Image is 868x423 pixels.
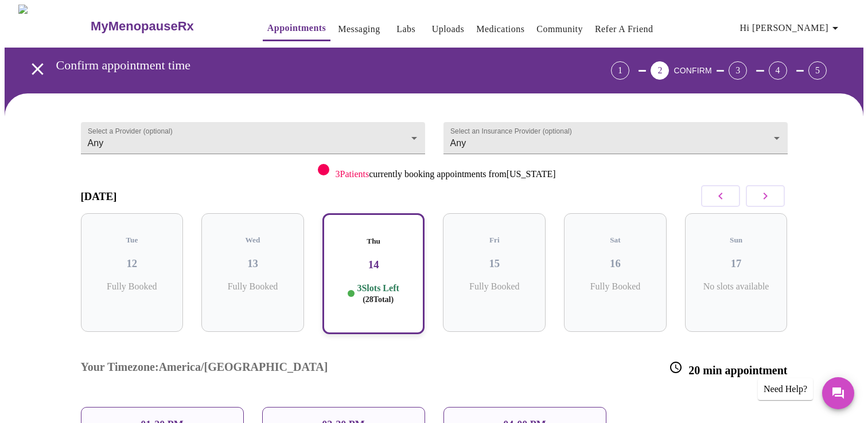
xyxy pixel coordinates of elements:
button: Uploads [427,18,469,41]
div: 5 [808,61,827,80]
h5: Thu [333,237,415,246]
h5: Sat [573,236,657,245]
span: 3 Patients [335,169,369,179]
h3: 15 [452,257,536,270]
a: Labs [396,21,415,37]
p: Fully Booked [211,281,295,292]
a: Medications [476,21,524,37]
span: ( 28 Total) [363,295,394,304]
h3: 16 [573,257,657,270]
button: Community [532,18,587,41]
h3: 12 [90,257,174,270]
h5: Sun [694,236,779,245]
a: MyMenopauseRx [89,6,240,46]
p: 3 Slots Left [357,283,399,305]
h3: MyMenopauseRx [91,19,194,34]
div: 1 [611,61,629,80]
div: 4 [769,61,787,80]
button: open drawer [21,52,55,86]
span: Hi [PERSON_NAME] [740,20,842,36]
div: 2 [651,61,669,80]
h3: 20 min appointment [669,361,787,377]
p: Fully Booked [90,281,174,292]
button: Messaging [333,18,384,41]
h3: 17 [694,257,779,270]
h5: Tue [90,236,174,245]
div: Any [81,122,425,154]
div: 3 [729,61,747,80]
p: Fully Booked [573,281,657,292]
a: Uploads [432,21,465,37]
span: CONFIRM [674,66,711,75]
p: currently booking appointments from [US_STATE] [335,169,555,179]
button: Medications [472,18,529,41]
a: Messaging [338,21,380,37]
a: Community [536,21,583,37]
button: Labs [388,18,425,41]
a: Refer a Friend [595,21,653,37]
p: No slots available [694,281,779,292]
button: Appointments [263,17,330,41]
button: Refer a Friend [590,18,658,41]
div: Need Help? [758,378,813,400]
h3: Confirm appointment time [56,58,547,73]
button: Messages [822,377,854,409]
h3: 13 [211,257,295,270]
h3: Your Timezone: America/[GEOGRAPHIC_DATA] [81,361,328,377]
h5: Wed [211,236,295,245]
a: Appointments [267,20,326,36]
h3: 14 [333,258,415,271]
h3: [DATE] [81,190,117,203]
h5: Fri [452,236,536,245]
div: Any [443,122,788,154]
p: Fully Booked [452,281,536,292]
img: MyMenopauseRx Logo [18,5,89,48]
button: Hi [PERSON_NAME] [735,17,847,40]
